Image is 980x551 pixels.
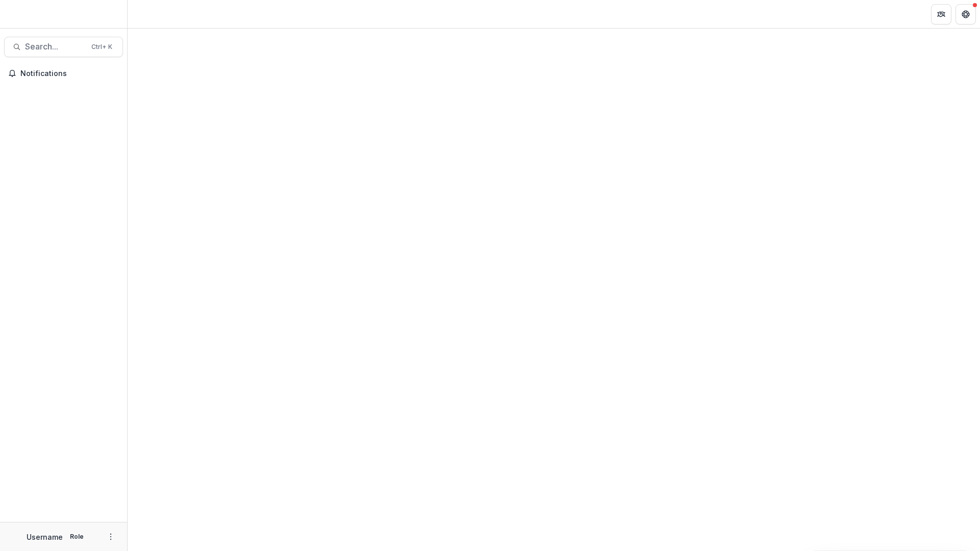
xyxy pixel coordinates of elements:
span: Search... [25,42,85,52]
button: Search... [4,37,123,57]
button: Get Help [955,4,976,24]
button: Notifications [4,65,123,82]
button: Partners [931,4,951,24]
span: Notifications [20,69,119,78]
button: More [105,531,117,543]
p: Role [67,532,87,541]
div: Ctrl + K [89,41,114,53]
p: Username [27,532,63,542]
